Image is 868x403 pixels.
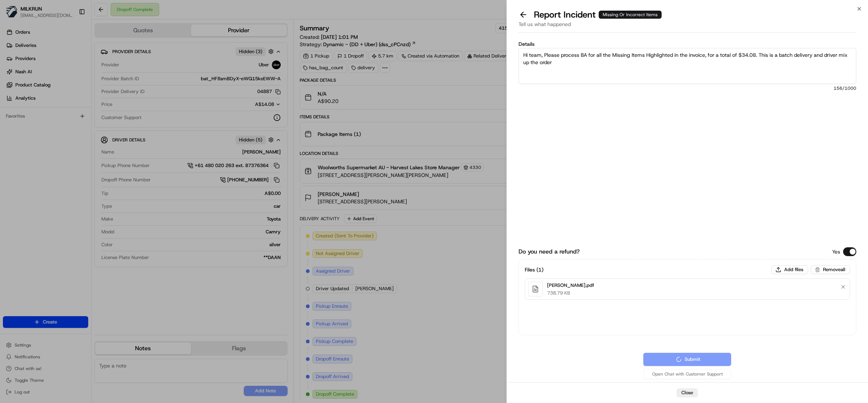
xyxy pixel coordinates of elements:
[547,290,594,296] p: 738.79 KB
[525,266,543,273] h3: Files ( 1 )
[838,282,848,292] button: Remove file
[832,248,840,255] p: Yes
[519,85,856,91] span: 156 /1000
[519,48,856,84] textarea: Hi team, Please process BA for all the Missing Items Highlighted in the invoice, for a total of $...
[599,11,662,19] div: Missing Or Incorrect Items
[519,41,856,47] label: Details
[677,388,698,397] button: Close
[771,265,808,274] button: Add files
[519,247,580,256] label: Do you need a refund?
[519,21,856,33] div: Tell us what happened
[811,265,850,274] button: Removeall
[547,282,594,289] p: [PERSON_NAME].pdf
[534,9,662,21] p: Report Incident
